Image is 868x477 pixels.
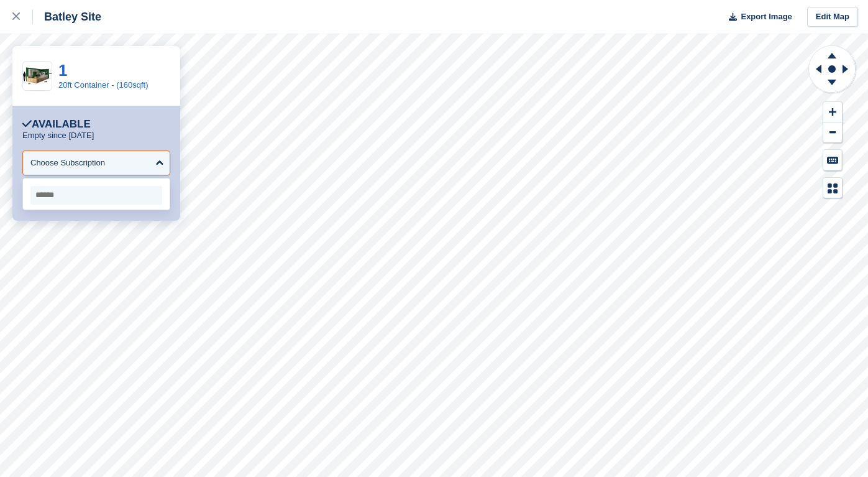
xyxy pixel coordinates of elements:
span: Export Image [741,11,792,23]
a: 1 [58,61,67,80]
a: Edit Map [807,7,858,27]
div: Batley Site [33,9,101,24]
button: Zoom Out [823,123,842,143]
button: Zoom In [823,102,842,123]
p: Empty since [DATE] [22,131,94,141]
button: Map Legend [823,178,842,198]
div: Choose Subscription [30,157,105,169]
img: MakinStorage_V001.png [23,67,52,84]
div: Available [22,118,91,131]
button: Keyboard Shortcuts [823,150,842,170]
a: 20ft Container - (160sqft) [58,80,148,90]
button: Export Image [721,7,792,27]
